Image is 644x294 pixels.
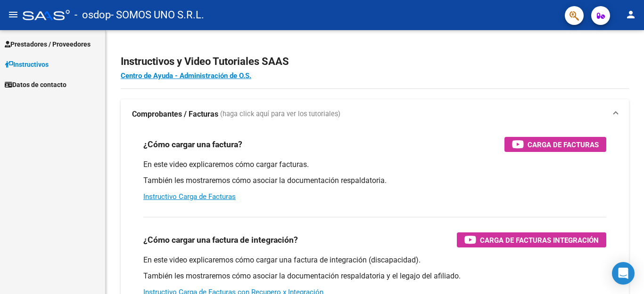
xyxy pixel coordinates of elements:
span: (haga click aquí para ver los tutoriales) [220,109,340,119]
span: - osdop [74,5,111,25]
p: En este video explicaremos cómo cargar una factura de integración (discapacidad). [143,255,606,265]
span: Prestadores / Proveedores [5,39,91,49]
a: Centro de Ayuda - Administración de O.S. [121,72,251,80]
span: Datos de contacto [5,79,66,90]
span: Carga de Facturas [528,139,599,151]
p: También les mostraremos cómo asociar la documentación respaldatoria. [143,175,606,186]
div: Open Intercom Messenger [612,262,635,285]
h3: ¿Cómo cargar una factura de integración? [143,233,298,246]
span: Instructivos [5,59,49,70]
mat-icon: menu [8,9,19,20]
p: También les mostraremos cómo asociar la documentación respaldatoria y el legajo del afiliado. [143,271,606,281]
h2: Instructivos y Video Tutoriales SAAS [121,53,629,71]
mat-icon: person [625,9,636,20]
button: Carga de Facturas Integración [457,232,606,247]
p: En este video explicaremos cómo cargar facturas. [143,159,606,170]
strong: Comprobantes / Facturas [132,109,218,119]
span: - SOMOS UNO S.R.L. [111,5,204,25]
h3: ¿Cómo cargar una factura? [143,138,242,151]
mat-expansion-panel-header: Comprobantes / Facturas (haga click aquí para ver los tutoriales) [121,99,629,129]
a: Instructivo Carga de Facturas [143,192,236,201]
button: Carga de Facturas [504,137,606,152]
span: Carga de Facturas Integración [480,234,599,246]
